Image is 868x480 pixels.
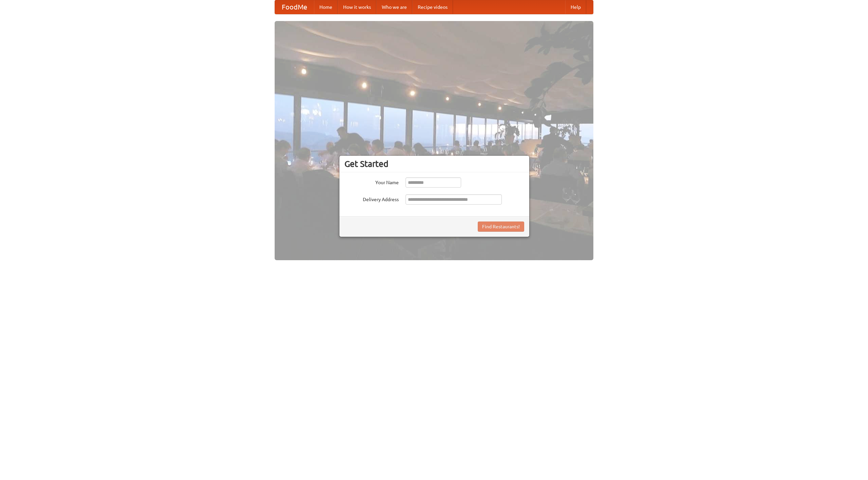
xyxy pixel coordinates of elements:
a: Recipe videos [412,0,453,14]
button: Find Restaurants! [478,222,524,232]
a: Help [565,0,586,14]
a: How it works [338,0,376,14]
a: FoodMe [275,0,314,14]
label: Your Name [344,177,399,186]
a: Home [314,0,338,14]
a: Who we are [376,0,412,14]
h3: Get Started [344,159,524,169]
label: Delivery Address [344,194,399,203]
